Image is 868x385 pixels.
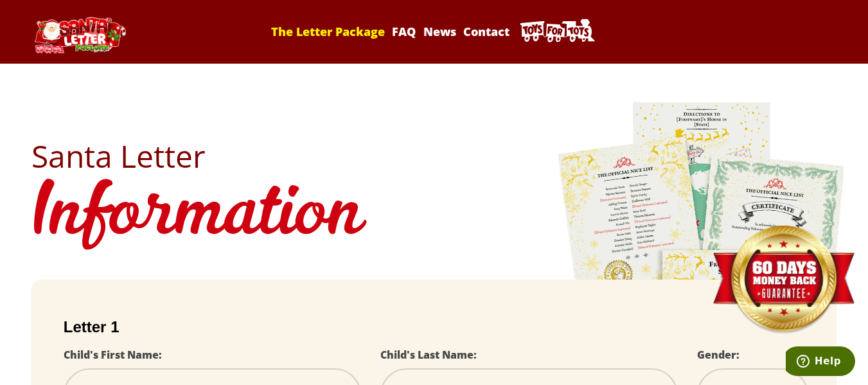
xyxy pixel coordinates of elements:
a: News [421,24,458,39]
iframe: Opens a widget where you can find more information [786,346,855,379]
label: Child's Last Name: [380,348,477,362]
a: The Letter Package [269,24,387,39]
img: Money Back Guarantee [711,225,856,335]
h1: Information [31,172,837,260]
img: Santa Letter Logo [31,17,128,53]
label: Gender: [697,348,740,362]
label: Child's First Name: [64,348,162,362]
h2: Letter 1 [64,318,804,336]
h2: Santa Letter [31,141,837,172]
a: FAQ [390,24,418,39]
a: Contact [461,24,511,39]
